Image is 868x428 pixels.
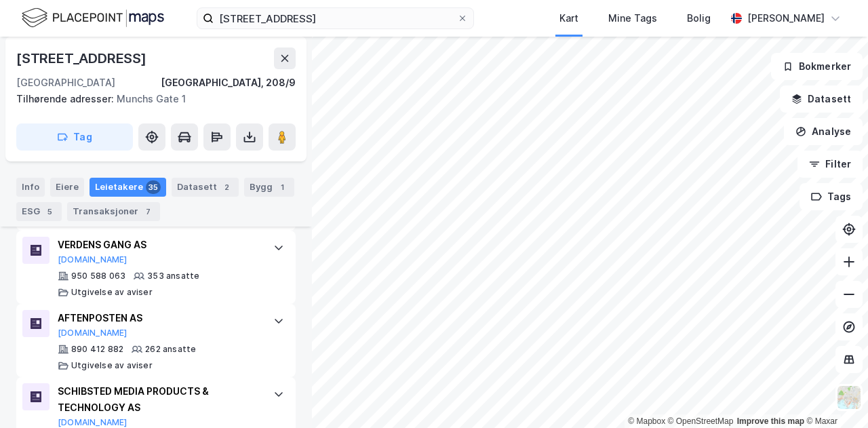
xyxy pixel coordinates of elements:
div: Utgivelse av aviser [71,287,153,298]
div: 5 [43,205,56,218]
div: ESG [16,202,62,221]
button: Datasett [780,85,863,113]
div: [STREET_ADDRESS] [16,47,149,69]
div: Datasett [172,178,239,197]
div: Transaksjoner [67,202,160,221]
div: 950 588 063 [71,271,125,281]
div: 35 [146,180,161,194]
div: 7 [141,205,155,218]
div: 890 412 882 [71,344,123,355]
a: Mapbox [628,416,665,426]
button: Tags [800,183,863,210]
span: Tilhørende adresser: [16,93,117,104]
div: Utgivelse av aviser [71,360,153,371]
div: [GEOGRAPHIC_DATA], 208/9 [161,75,296,91]
input: Søk på adresse, matrikkel, gårdeiere, leietakere eller personer [214,8,457,28]
div: VERDENS GANG AS [58,237,260,253]
div: [GEOGRAPHIC_DATA] [16,75,115,91]
button: [DOMAIN_NAME] [58,328,127,338]
button: Bokmerker [771,53,863,80]
div: Munchs Gate 1 [16,91,285,107]
div: 262 ansatte [145,344,196,355]
button: Filter [797,151,863,178]
div: Kart [559,10,578,26]
div: 2 [220,180,233,194]
div: [PERSON_NAME] [747,10,825,26]
button: Tag [16,123,133,151]
img: logo.f888ab2527a4732fd821a326f86c7f29.svg [22,6,164,30]
div: Bolig [687,10,711,26]
div: Eiere [50,178,84,197]
div: Leietakere [90,178,166,197]
div: Bygg [244,178,294,197]
a: OpenStreetMap [668,416,734,426]
button: [DOMAIN_NAME] [58,417,127,428]
button: [DOMAIN_NAME] [58,254,127,265]
a: Improve this map [737,416,804,426]
div: AFTENPOSTEN AS [58,310,260,326]
div: 353 ansatte [147,271,199,281]
div: Info [16,178,45,197]
div: SCHIBSTED MEDIA PRODUCTS & TECHNOLOGY AS [58,383,260,416]
div: Mine Tags [608,10,657,26]
iframe: Chat Widget [800,363,868,428]
div: 1 [275,180,289,194]
button: Analyse [784,118,863,145]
